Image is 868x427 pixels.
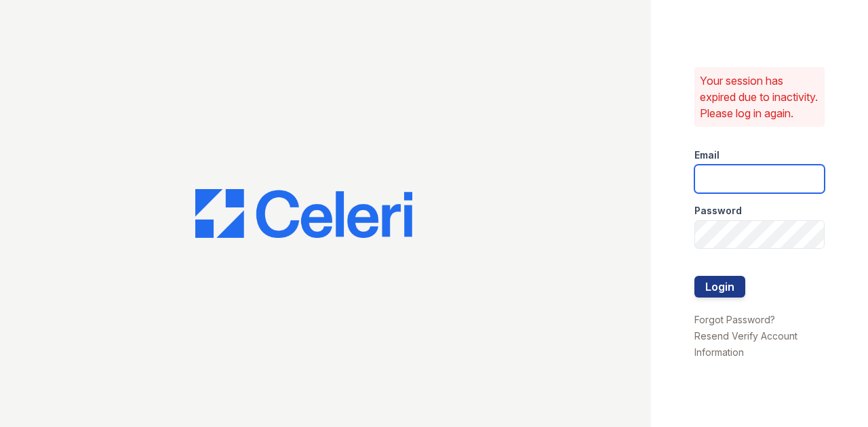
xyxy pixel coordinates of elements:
img: CE_Logo_Blue-a8612792a0a2168367f1c8372b55b34899dd931a85d93a1a3d3e32e68fde9ad4.png [195,189,412,238]
button: Login [694,276,745,298]
a: Forgot Password? [694,314,775,325]
p: Your session has expired due to inactivity. Please log in again. [700,73,819,121]
label: Email [694,148,719,162]
a: Resend Verify Account Information [694,330,797,358]
label: Password [694,204,742,218]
